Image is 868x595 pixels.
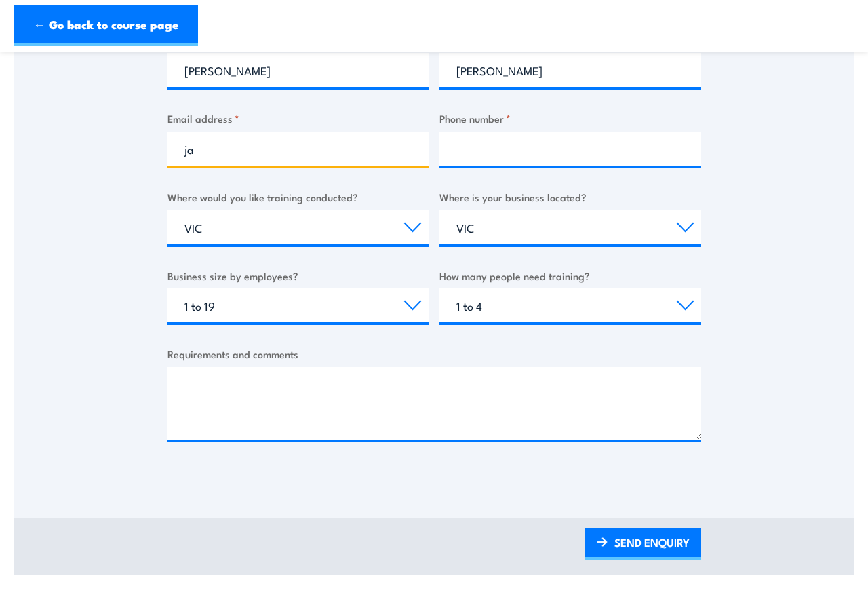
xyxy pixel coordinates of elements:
[167,268,429,284] label: Business size by employees?
[585,528,701,560] a: SEND ENQUIRY
[439,189,701,205] label: Where is your business located?
[167,346,701,362] label: Requirements and comments
[167,189,429,205] label: Where would you like training conducted?
[167,111,429,126] label: Email address
[14,5,198,46] a: ← Go back to course page
[439,111,701,126] label: Phone number
[439,268,701,284] label: How many people need training?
